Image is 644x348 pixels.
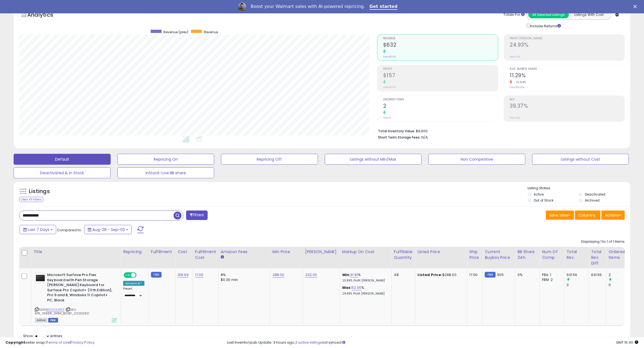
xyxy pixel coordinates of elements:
h2: 11.29% [510,72,625,80]
small: FBM [151,272,162,278]
div: Total Rev. [567,249,586,260]
label: Out of Stock [534,198,554,203]
div: Amazon Fees [221,249,268,255]
div: Clear All Filters [19,197,43,202]
b: Max: [342,285,352,290]
div: Title [34,249,119,255]
span: Last 7 Days [28,227,49,232]
a: 52.05 [352,285,362,290]
label: Archived [585,198,600,203]
small: -79.84% [512,80,526,84]
label: Deactivated [585,192,605,197]
b: Microsoft Surface Pro Flex Keyboard with Pen Storage [PERSON_NAME] Keyboard for Surface Pro Copil... [47,272,113,304]
a: 17.00 [195,272,204,278]
span: ROI [510,98,625,101]
span: Profit [PERSON_NAME] [510,37,625,40]
div: Totals For [504,12,525,17]
span: Profit [383,68,498,71]
b: Listed Price: [418,272,442,277]
img: 411cbvAMQBL._SL40_.jpg [35,272,46,283]
div: Fulfillment Cost [195,249,216,260]
button: Default [14,154,111,165]
div: $0.30 min [221,277,266,282]
div: Amazon AI * [123,281,144,286]
a: 332.00 [305,272,317,278]
button: Repricing Off [221,154,318,165]
div: $298.00 [418,272,463,277]
small: Prev: N/A [510,55,521,58]
div: % [342,285,388,295]
div: 48 [394,272,411,277]
span: Revenue (prev) [164,30,188,34]
button: Filters [186,211,207,220]
div: Repricing [123,249,146,255]
p: Listing States: [528,186,630,191]
div: Cost [178,249,191,255]
div: seller snap | | [5,340,95,345]
button: Deactivated & In Stock [14,167,111,178]
span: Avg. Buybox Share [510,68,625,71]
a: Get started [370,4,398,10]
button: Last 7 Days [20,225,56,234]
button: Listings without Cost [532,154,629,165]
small: Prev: 0 [383,116,391,119]
span: FBM [48,318,58,323]
div: Listed Price [418,249,465,255]
a: 199.99 [178,272,189,278]
div: Displaying 1 to 1 of 1 items [582,239,625,244]
small: Prev: $0.00 [383,86,396,89]
a: 3 active listings [295,340,322,345]
div: Min Price [273,249,301,255]
button: Actions [601,211,625,220]
strong: Copyright [5,340,25,345]
li: $9,600 [378,127,621,134]
div: 631.56 [591,272,602,277]
span: Compared to: [57,227,82,233]
div: Num of Comp. [542,249,562,260]
button: Repricing On [117,154,214,165]
div: 2 [609,272,631,277]
img: Profile image for Adrian [238,2,246,11]
h2: $157 [383,72,498,80]
th: The percentage added to the cost of goods (COGS) that forms the calculator for Min & Max prices. [340,247,392,268]
button: Columns [575,211,601,220]
div: FBA: 1 [542,272,560,277]
div: ASIN: [35,272,117,322]
div: 8% [221,272,266,277]
h5: Listings [29,188,50,195]
div: Ordered Items [609,249,628,260]
small: FBM [485,272,495,278]
p: 29.83% Profit [PERSON_NAME] [342,292,388,296]
div: [PERSON_NAME] [305,249,338,255]
h2: $632 [383,42,498,49]
span: Show: entries [23,333,62,338]
b: Short Term Storage Fees: [378,135,421,140]
small: Prev: 56.00% [510,86,525,89]
h2: 24.93% [510,42,625,49]
small: Prev: N/A [510,116,521,119]
div: 0 [609,283,631,287]
span: 305 [497,272,504,277]
div: Close [634,5,639,8]
div: 0% [518,272,536,277]
span: ON [124,273,131,278]
div: Boost your Walmart sales with AI-powered repricing. [251,4,365,9]
button: Save View [546,211,574,220]
button: InStock-Low BB share [117,167,214,178]
span: Columns [579,212,596,218]
a: Terms of Use [47,340,70,345]
div: Last InventoryLab Update: 3 hours ago, not synced. [227,340,639,345]
span: OFF [136,273,144,278]
b: Total Inventory Value: [378,129,415,133]
a: 31.81 [350,272,358,278]
small: Prev: $0.00 [383,55,396,58]
p: 20.86% Profit [PERSON_NAME] [342,279,388,283]
div: % [342,272,388,283]
label: Active [534,192,544,197]
a: B0CXL5J1WZ [46,307,65,312]
span: N/A [421,135,428,140]
span: Revenue [204,30,218,34]
span: Aug-28 - Sep-03 [92,227,125,232]
b: Min: [342,272,350,277]
div: Ship Price [469,249,480,260]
